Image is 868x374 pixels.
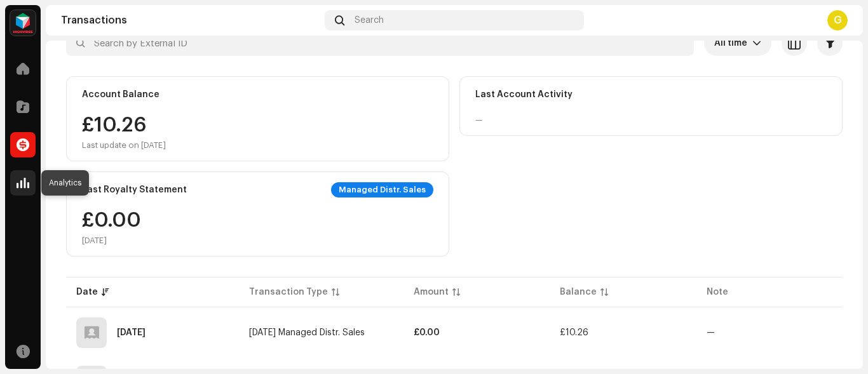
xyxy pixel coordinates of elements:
div: Last update on [DATE] [82,140,166,150]
div: [DATE] [82,236,141,246]
div: Date [76,286,98,298]
div: Last Account Activity [475,90,573,100]
strong: £0.00 [414,328,440,337]
div: Amount [414,286,449,298]
div: Sep 16, 2025 [117,328,146,337]
span: £10.26 [560,328,588,337]
div: G [827,10,848,30]
span: Sep 2025 Managed Distr. Sales [249,328,365,337]
div: Account Balance [82,90,159,100]
re-a-table-badge: — [707,328,715,337]
div: — [475,115,483,125]
div: Managed Distr. Sales [331,182,433,197]
div: Last Royalty Statement [82,185,187,195]
input: Search by External ID [66,30,694,56]
span: All time [714,30,752,56]
div: Balance [560,286,597,298]
div: Transaction Type [249,286,328,298]
div: dropdown trigger [752,30,761,56]
img: feab3aad-9b62-475c-8caf-26f15a9573ee [10,10,36,36]
span: Search [355,15,384,25]
div: Transactions [61,15,320,25]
